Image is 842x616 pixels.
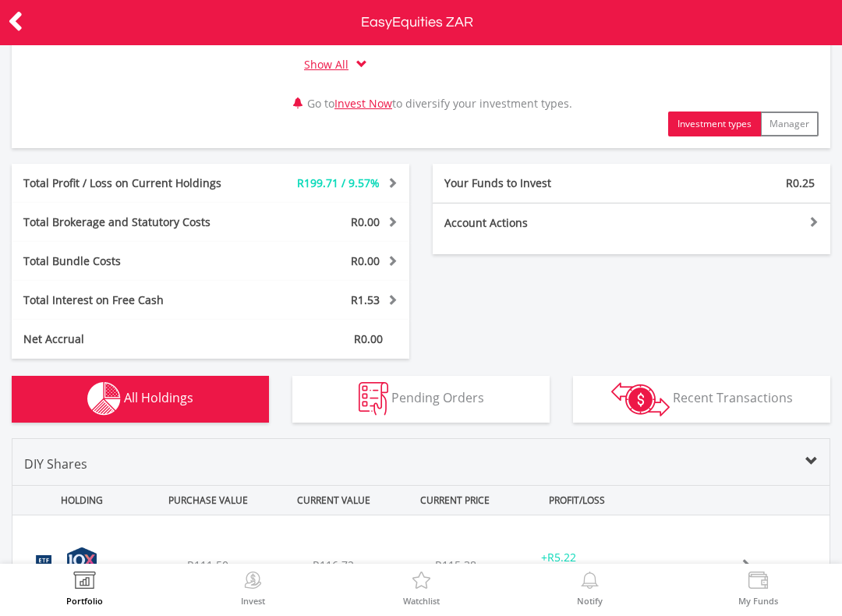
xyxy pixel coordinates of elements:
div: + (+ 4.68%) [504,550,614,581]
img: View Notifications [578,572,602,593]
div: PURCHASE VALUE [147,486,269,515]
span: R0.00 [351,214,380,229]
a: My Funds [738,572,778,605]
img: View Portfolio [73,572,97,593]
a: Invest Now [334,96,392,111]
label: Notify [577,597,603,605]
div: Your Funds to Invest [433,175,631,191]
a: Notify [577,572,603,605]
label: My Funds [738,597,778,605]
button: Investment types [668,112,761,136]
span: Pending Orders [391,389,484,406]
img: holdings-wht.png [87,382,121,416]
img: Watchlist [409,572,433,593]
a: Portfolio [66,572,103,605]
img: EQU.ZA.CSP500.png [20,535,143,611]
img: View Funds [746,572,770,593]
img: pending_instructions-wht.png [359,382,388,416]
div: Net Accrual [12,331,244,347]
img: transactions-zar-wht.png [611,382,670,416]
a: Show All [304,57,356,72]
span: R5.22 [547,550,576,565]
div: CURRENT PRICE [398,486,513,515]
button: All Holdings [12,376,269,423]
span: R0.25 [786,175,815,190]
div: Total Brokerage and Statutory Costs [12,214,244,230]
span: Recent Transactions [673,389,793,406]
label: Watchlist [403,597,440,605]
div: PROFIT/LOSS [515,486,638,515]
div: HOLDING [13,486,144,515]
a: Watchlist [403,572,440,605]
div: CURRENT VALUE [272,486,394,515]
div: Account Actions [433,215,631,231]
span: R0.00 [354,331,383,346]
span: R116.72 [313,558,354,572]
span: DIY Shares [24,455,87,473]
span: R199.71 / 9.57% [297,175,380,190]
button: Manager [760,112,819,136]
span: All Holdings [124,389,193,406]
span: R111.50 [187,558,228,572]
button: Recent Transactions [573,376,830,423]
a: Invest [241,572,265,605]
span: R0.00 [351,253,380,268]
span: R1.53 [351,292,380,307]
div: Total Interest on Free Cash [12,292,244,308]
label: Invest [241,597,265,605]
span: R115.38 [435,558,476,572]
button: Pending Orders [292,376,550,423]
img: Invest Now [241,572,265,593]
div: Total Profit / Loss on Current Holdings [12,175,244,191]
div: Total Bundle Costs [12,253,244,269]
label: Portfolio [66,597,103,605]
